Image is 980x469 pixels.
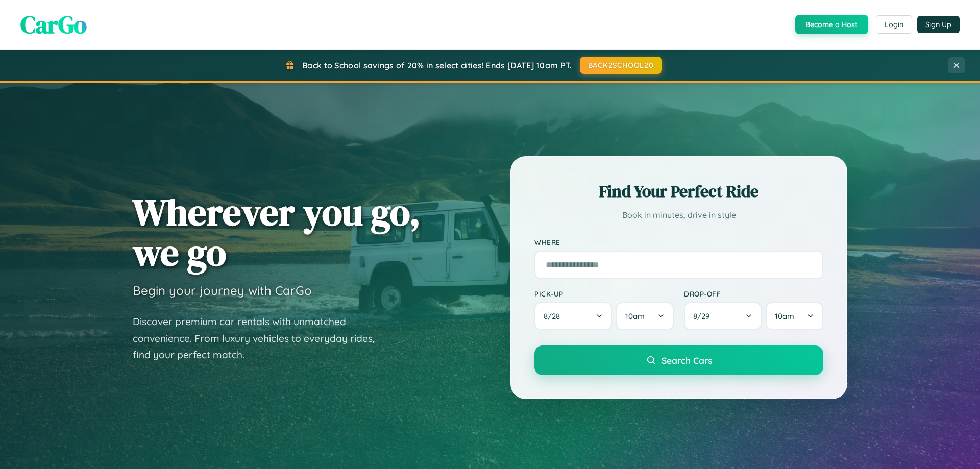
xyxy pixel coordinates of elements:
button: Login [876,15,912,34]
button: Sign Up [917,16,960,33]
button: 8/28 [534,302,612,330]
h1: Wherever you go, we go [133,192,421,273]
h3: Begin your journey with CarGo [133,283,312,298]
p: Discover premium car rentals with unmatched convenience. From luxury vehicles to everyday rides, ... [133,313,388,363]
button: 8/29 [684,302,762,330]
span: Back to School savings of 20% in select cities! Ends [DATE] 10am PT. [302,60,572,70]
button: Become a Host [795,15,868,34]
label: Drop-off [684,289,823,298]
span: 8 / 28 [544,311,565,321]
button: Search Cars [534,345,823,375]
span: 10am [775,311,794,321]
span: 8 / 29 [693,311,715,321]
p: Book in minutes, drive in style [534,208,823,223]
span: 10am [625,311,645,321]
label: Pick-up [534,289,674,298]
span: CarGo [20,8,87,41]
span: Search Cars [661,355,712,366]
button: BACK2SCHOOL20 [580,57,662,74]
label: Where [534,238,823,246]
button: 10am [766,302,823,330]
button: 10am [616,302,674,330]
h2: Find Your Perfect Ride [534,180,823,203]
